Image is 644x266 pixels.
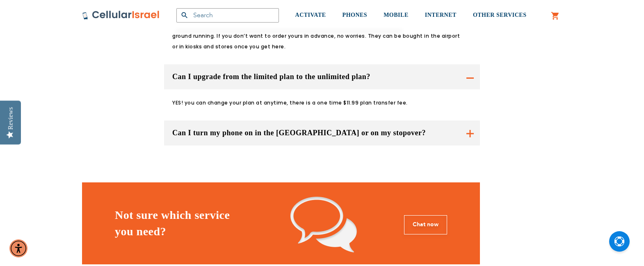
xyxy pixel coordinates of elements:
[115,207,230,240] h1: Not sure which service you need?
[172,98,461,108] p: YES! you can change your plan at anytime, there is a one time $11.99 plan transfer fee.
[404,215,447,234] a: Chat now
[82,10,160,20] img: Cellular Israel Logo
[164,64,480,89] button: Can I upgrade from the limited plan to the unlimited plan?
[7,107,14,130] div: Reviews
[172,20,461,52] p: Of course you can. We offer Rav Kavs and plug adapters as a service to customers who want to hit ...
[9,239,27,257] div: Accessibility Menu
[295,12,326,18] span: ACTIVATE
[384,12,409,18] span: MOBILE
[164,120,480,146] button: Can I turn my phone on in the [GEOGRAPHIC_DATA] or on my stopover?
[343,12,368,18] span: PHONES
[176,8,279,23] input: Search
[473,12,527,18] span: OTHER SERVICES
[425,12,457,18] span: INTERNET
